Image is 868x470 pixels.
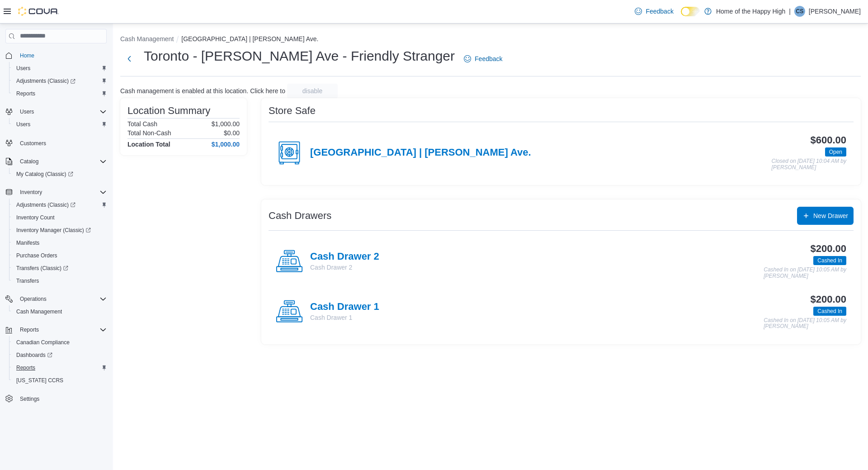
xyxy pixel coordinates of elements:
[2,49,110,62] button: Home
[2,136,110,149] button: Customers
[16,65,30,72] span: Users
[127,141,170,148] h4: Location Total
[13,237,43,248] a: Manifests
[144,47,455,65] h1: Toronto - [PERSON_NAME] Ave - Friendly Stranger
[127,120,157,128] h6: Total Cash
[16,227,91,234] span: Inventory Manager (Classic)
[13,350,107,361] span: Dashboards
[9,199,110,211] a: Adjustments (Classic)
[13,362,39,373] a: Reports
[13,275,42,286] a: Transfers
[9,374,110,387] button: [US_STATE] CCRS
[16,171,73,178] span: My Catalog (Classic)
[127,129,171,137] h6: Total Non-Cash
[16,214,55,221] span: Inventory Count
[20,158,38,165] span: Catalog
[181,35,318,43] button: [GEOGRAPHIC_DATA] | [PERSON_NAME] Ave.
[13,375,107,386] span: Washington CCRS
[287,84,338,98] button: disable
[16,308,62,315] span: Cash Management
[13,263,107,274] span: Transfers (Classic)
[811,294,846,305] h3: $200.00
[13,212,107,223] span: Inventory Count
[269,105,316,116] h3: Store Safe
[16,351,52,359] span: Dashboards
[16,106,38,117] button: Users
[13,375,67,386] a: [US_STATE] CCRS
[310,313,379,322] p: Cash Drawer 1
[120,50,138,68] button: Next
[13,76,79,86] a: Adjustments (Classic)
[16,77,75,85] span: Adjustments (Classic)
[716,6,785,17] p: Home of the Happy High
[16,265,68,272] span: Transfers (Classic)
[16,324,107,335] span: Reports
[646,7,673,16] span: Feedback
[16,377,63,384] span: [US_STATE] CCRS
[9,349,110,361] a: Dashboards
[13,237,107,248] span: Manifests
[829,148,842,156] span: Open
[13,306,66,317] a: Cash Management
[20,140,46,147] span: Customers
[796,6,804,17] span: CS
[9,168,110,180] a: My Catalog (Classic)
[310,263,379,272] p: Cash Drawer 2
[13,250,61,261] a: Purchase Orders
[789,6,791,17] p: |
[681,7,700,16] input: Dark Mode
[811,135,846,146] h3: $600.00
[13,199,107,210] span: Adjustments (Classic)
[18,7,59,16] img: Cova
[16,187,46,198] button: Inventory
[9,118,110,131] button: Users
[13,212,58,223] a: Inventory Count
[16,364,35,371] span: Reports
[813,211,848,220] span: New Drawer
[16,138,50,149] a: Customers
[817,307,842,315] span: Cashed In
[2,186,110,199] button: Inventory
[310,251,379,263] h4: Cash Drawer 2
[20,295,47,303] span: Operations
[9,62,110,75] button: Users
[631,2,677,20] a: Feedback
[9,237,110,249] button: Manifests
[16,239,39,247] span: Manifests
[13,263,72,274] a: Transfers (Classic)
[13,169,77,180] a: My Catalog (Classic)
[224,129,240,137] p: $0.00
[16,394,43,404] a: Settings
[13,88,39,99] a: Reports
[13,225,107,236] span: Inventory Manager (Classic)
[9,336,110,349] button: Canadian Compliance
[475,54,502,63] span: Feedback
[16,50,38,61] a: Home
[20,395,39,403] span: Settings
[813,256,846,265] span: Cashed In
[13,350,56,361] a: Dashboards
[120,87,285,95] p: Cash management is enabled at this location. Click here to
[13,88,107,99] span: Reports
[794,6,805,17] div: Christine Sommerville
[2,105,110,118] button: Users
[13,275,107,286] span: Transfers
[310,147,531,159] h4: [GEOGRAPHIC_DATA] | [PERSON_NAME] Ave.
[13,362,107,373] span: Reports
[16,50,107,61] span: Home
[813,307,846,316] span: Cashed In
[764,267,846,279] p: Cashed In on [DATE] 10:05 AM by [PERSON_NAME]
[13,250,107,261] span: Purchase Orders
[9,87,110,100] button: Reports
[2,323,110,336] button: Reports
[9,249,110,262] button: Purchase Orders
[16,156,107,167] span: Catalog
[817,256,842,265] span: Cashed In
[16,252,57,259] span: Purchase Orders
[9,224,110,237] a: Inventory Manager (Classic)
[16,106,107,117] span: Users
[13,337,107,348] span: Canadian Compliance
[212,120,240,128] p: $1,000.00
[9,305,110,318] button: Cash Management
